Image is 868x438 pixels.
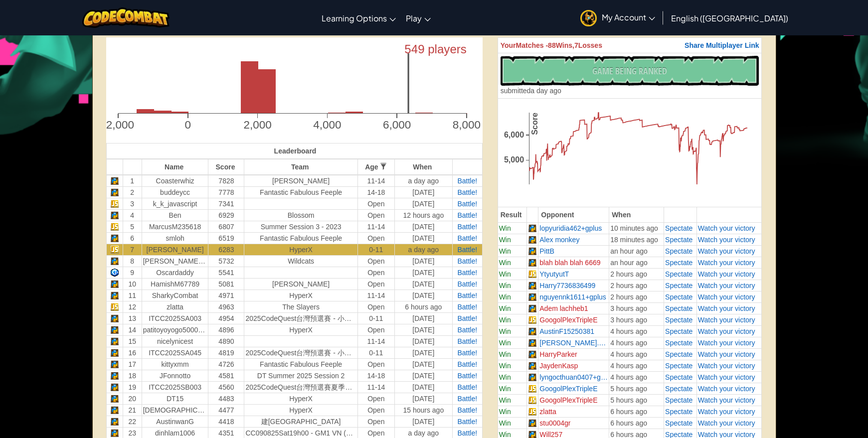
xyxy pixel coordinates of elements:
a: Battle! [457,326,477,334]
img: avatar [580,10,597,26]
th: Team [244,159,357,175]
span: Battle! [457,337,477,345]
th: Name [142,159,208,175]
td: 11-14 [357,221,394,232]
td: [DATE] [394,221,452,232]
td: 14-18 [357,186,394,198]
a: My Account [575,2,660,33]
a: Spectate [665,270,693,278]
td: a day ago [394,244,452,255]
a: Watch your victory [698,247,755,255]
span: Win [499,224,511,232]
td: YtyutyutT [538,268,609,280]
span: Win [499,362,511,370]
td: HyperX [244,324,357,335]
span: Watch your victory [698,350,755,358]
span: Watch your victory [698,362,755,370]
text: 8,000 [452,119,480,131]
a: Watch your victory [698,224,755,232]
span: Win [499,327,511,335]
span: Learning Options [322,13,387,23]
a: Battle! [457,280,477,288]
td: 11-14 [357,335,394,347]
span: Win [499,304,511,312]
a: Spectate [665,259,693,267]
td: HamishM67789 [142,278,208,290]
td: [PERSON_NAME].evansTestStudent [142,255,208,267]
td: 3 [123,198,142,209]
td: Coasterwhiz [142,175,208,187]
span: Battle! [457,292,477,299]
text: 6,000 [383,119,411,131]
span: Spectate [665,408,693,416]
a: Spectate [665,396,693,404]
td: 18 [123,370,142,381]
a: Battle! [457,429,477,437]
span: Win [499,316,511,324]
span: English ([GEOGRAPHIC_DATA]) [671,13,788,23]
a: Battle! [457,383,477,391]
td: 8 [123,255,142,267]
td: PittB [538,245,609,257]
td: 5541 [208,267,244,278]
td: [DATE] [394,324,452,335]
td: [PERSON_NAME] [244,278,357,290]
a: Battle! [457,360,477,368]
td: [DATE] [394,255,452,267]
a: Watch your victory [698,236,755,244]
td: lopyuridia462+gplus [538,222,609,234]
a: Watch your victory [698,373,755,381]
td: 7778 [208,186,244,198]
span: submitted [501,87,531,95]
td: blah blah blah 6669 [538,257,609,268]
td: ITCC2025SA045 [142,347,208,358]
a: Watch your victory [698,339,755,347]
td: Fantastic Fabulous Feeple [244,186,357,198]
td: 6 [123,232,142,244]
text: 4,000 [313,119,341,131]
td: k_k_javascript [142,198,208,209]
a: Spectate [665,316,693,324]
td: Open [357,301,394,312]
a: Battle! [457,246,477,254]
td: 2025CodeQuest台灣預選賽 - 小學組初賽 [244,312,357,324]
a: Spectate [665,247,693,255]
a: Watch your victory [698,327,755,335]
span: Spectate [665,350,693,358]
span: Win [499,293,511,301]
td: 4 hours ago [609,337,664,348]
span: Watch your victory [698,419,755,427]
span: Watch your victory [698,270,755,278]
span: Win [499,282,511,290]
img: CodeCombat logo [82,7,170,28]
a: Spectate [665,385,693,393]
td: 1 [123,175,142,187]
a: Watch your victory [698,259,755,267]
span: Battle! [457,269,477,277]
a: Watch your victory [698,396,755,404]
td: HarryParker [538,348,609,360]
td: 12 [123,301,142,312]
td: 0-11 [357,347,394,358]
a: Battle! [457,314,477,322]
a: Learning Options [317,4,401,31]
td: an hour ago [609,257,664,268]
span: Watch your victory [698,316,755,324]
td: Open [357,255,394,267]
td: 13 [123,312,142,324]
a: Battle! [457,257,477,265]
td: [PERSON_NAME] [244,175,357,187]
a: Spectate [665,293,693,301]
td: 3 hours ago [609,302,664,314]
td: 2 [123,186,142,198]
td: JaydenKasp [538,360,609,371]
a: Spectate [665,373,693,381]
